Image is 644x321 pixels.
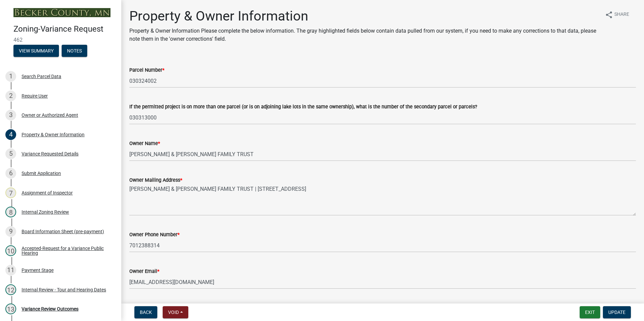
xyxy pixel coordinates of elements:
div: 7 [5,187,16,198]
div: Property & Owner Information [22,132,85,137]
button: Back [134,306,157,318]
div: 1 [5,71,16,82]
div: 2 [5,91,16,101]
div: Accepted-Request for a Variance Public Hearing [22,246,110,255]
div: Board Information Sheet (pre-payment) [22,229,104,234]
div: Variance Requested Details [22,151,78,156]
h4: Zoning-Variance Request [13,24,116,34]
span: Back [140,310,152,315]
div: 10 [5,245,16,256]
label: Owner Mailing Address [129,178,182,183]
div: 13 [5,304,16,314]
div: Require User [22,94,48,98]
button: Update [603,306,631,318]
span: Void [168,310,179,315]
div: Search Parcel Data [22,74,61,79]
wm-modal-confirm: Notes [62,48,87,54]
div: Variance Review Outcomes [22,307,78,311]
button: Void [163,306,188,318]
div: Internal Review - Tour and Hearing Dates [22,287,106,292]
label: If the permitted project is on more than one parcel (or is on adjoining lake lots in the same own... [129,105,477,109]
i: share [605,11,613,19]
label: Owner Phone Number [129,233,180,237]
h1: Property & Owner Information [129,8,600,24]
div: Payment Stage [22,268,54,273]
div: Owner or Authorized Agent [22,113,78,117]
div: 4 [5,129,16,140]
div: 5 [5,148,16,159]
span: 462 [13,37,108,43]
span: Update [608,310,625,315]
div: 3 [5,110,16,120]
label: Owner Email [129,269,159,274]
button: View Summary [13,45,59,57]
p: Property & Owner Information Please complete the below information. The gray highlighted fields b... [129,27,600,43]
div: 11 [5,265,16,276]
wm-modal-confirm: Summary [13,48,59,54]
img: Becker County, Minnesota [13,8,110,17]
label: Owner Name [129,141,160,146]
button: Notes [62,45,87,57]
div: 12 [5,284,16,295]
button: shareShare [600,8,635,21]
label: Parcel Number [129,68,164,73]
div: 9 [5,226,16,237]
span: Share [614,11,629,19]
div: Submit Application [22,171,61,176]
div: Assignment of Inspector [22,190,73,195]
button: Exit [580,306,600,318]
div: 8 [5,207,16,217]
div: 6 [5,168,16,179]
div: Internal Zoning Review [22,210,69,214]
